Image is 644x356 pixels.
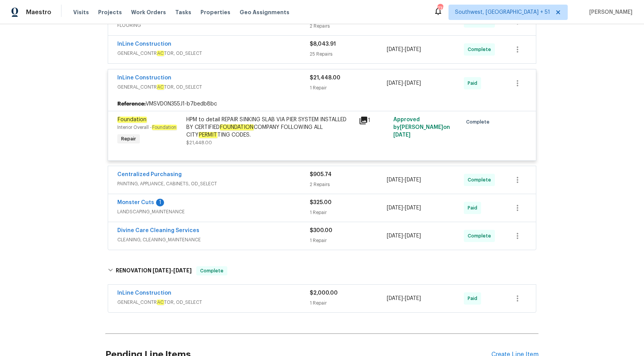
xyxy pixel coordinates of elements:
span: [DATE] [393,132,411,138]
span: Maestro [26,8,51,16]
span: Projects [98,8,122,16]
span: $21,448.00 [310,75,340,81]
div: HPM to detail REPAIR SINKING SLAB VIA PIER SYSTEM INSTALLED BY CERTIFIED COMPANY FOLLOWING ALL CI... [186,116,354,139]
span: $325.00 [310,200,332,205]
span: [DATE] [387,81,403,86]
span: [DATE] [405,177,421,183]
span: $905.74 [310,172,332,177]
span: GENERAL_CONTR TOR, OD_SELECT [117,83,310,91]
div: 25 Repairs [310,50,387,58]
b: Reference: [117,100,146,108]
a: InLine Construction [117,290,171,296]
a: InLine Construction [117,41,171,47]
a: Monster Cuts [117,200,154,205]
a: Centralized Purchasing [117,172,182,177]
span: Complete [468,176,494,184]
span: [DATE] [405,233,421,239]
span: [DATE] [387,205,403,211]
span: PAINTING, APPLIANCE, CABINETS, OD_SELECT [117,180,310,188]
span: FLOORING [117,21,310,29]
span: CLEANING, CLEANING_MAINTENANCE [117,236,310,244]
span: Complete [468,46,494,53]
em: AC [157,84,164,90]
em: AC [157,300,164,305]
span: Visits [73,8,89,16]
span: $2,000.00 [310,290,338,296]
span: [DATE] [387,233,403,239]
span: [DATE] [405,296,421,301]
span: $300.00 [310,228,332,233]
span: Complete [197,267,227,275]
a: Divine Care Cleaning Services [117,228,199,233]
em: AC [157,51,164,56]
em: PERMIT [199,132,217,138]
div: 1 Repair [310,209,387,216]
span: Work Orders [131,8,166,16]
span: [DATE] [153,268,171,273]
div: VMSVD0N355J1-b7bedb8bc [108,97,536,111]
span: GENERAL_CONTR TOR, OD_SELECT [117,298,310,306]
span: - [387,176,421,184]
span: [DATE] [405,81,421,86]
span: $21,448.00 [186,140,212,145]
em: Foundation [152,125,177,130]
span: Geo Assignments [240,8,289,16]
span: Complete [468,232,494,240]
div: 2 Repairs [310,22,387,30]
span: - [387,204,421,212]
span: Paid [468,204,480,212]
span: - [387,295,421,302]
span: - [153,268,192,273]
span: Repair [118,135,139,143]
div: RENOVATION [DATE]-[DATE]Complete [105,259,539,283]
span: Properties [200,8,230,16]
span: $8,043.91 [310,41,336,47]
div: 2 Repairs [310,181,387,188]
span: [PERSON_NAME] [586,8,632,16]
span: Paid [468,79,480,87]
span: Interior Overall - [117,125,177,130]
span: Approved by [PERSON_NAME] on [393,117,450,138]
em: Foundation [117,117,147,123]
span: Complete [466,118,493,126]
div: 1 [359,116,389,125]
span: - [387,46,421,53]
span: Southwest, [GEOGRAPHIC_DATA] + 51 [455,8,550,16]
span: [DATE] [405,205,421,211]
a: InLine Construction [117,75,171,81]
div: 1 [156,199,164,206]
span: LANDSCAPING_MAINTENANCE [117,208,310,216]
span: [DATE] [387,177,403,183]
span: Paid [468,295,480,302]
span: - [387,232,421,240]
span: [DATE] [173,268,192,273]
span: GENERAL_CONTR TOR, OD_SELECT [117,49,310,57]
span: - [387,79,421,87]
div: 738 [437,5,443,12]
div: 1 Repair [310,299,387,307]
div: 1 Repair [310,84,387,92]
span: Tasks [175,10,191,15]
span: [DATE] [387,47,403,52]
div: 1 Repair [310,237,387,244]
h6: RENOVATION [116,266,192,275]
span: [DATE] [405,47,421,52]
em: FOUNDATION [220,124,254,130]
span: [DATE] [387,296,403,301]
